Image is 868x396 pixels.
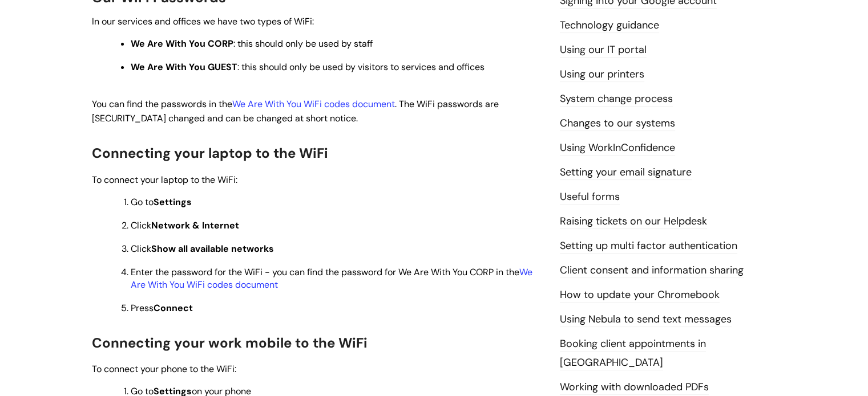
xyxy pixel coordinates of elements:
strong: Settings [154,196,192,208]
strong: We Are With You CORP [131,38,233,50]
a: System change process [560,92,673,107]
a: How to update your Chromebook [560,288,720,303]
span: : this should only be used by visitors to services and offices [131,61,485,73]
a: We Are With You WiFi codes document [232,98,395,110]
a: Client consent and information sharing [560,263,744,278]
a: Using Nebula to send text messages [560,312,732,327]
span: Press [131,302,193,314]
a: Setting up multi factor authentication [560,239,737,254]
a: Setting your email signature [560,165,692,180]
span: Connecting your laptop to the WiFi [92,144,328,162]
span: Click [131,219,239,231]
a: We Are With You WiFi codes document [131,266,532,291]
strong: Show all available networks [151,243,274,255]
span: Go to [131,196,192,208]
span: To connect your laptop to the WiFi: [92,174,237,186]
a: Changes to our systems [560,116,675,131]
strong: We Are With You GUEST [131,61,237,73]
strong: Connect [154,302,193,314]
a: Booking client appointments in [GEOGRAPHIC_DATA] [560,337,706,370]
a: Working with downloaded PDFs [560,380,709,395]
span: To connect your phone to the WiFi: [92,363,236,375]
a: Technology guidance [560,18,659,33]
a: Using our printers [560,67,644,82]
a: Useful forms [560,190,620,205]
span: You can find the passwords in the . The WiFi passwords are [SECURITY_DATA] changed and can be cha... [92,98,499,124]
span: Enter the password for the WiFi - you can find the password for We Are With You CORP in the [131,266,532,291]
a: Using WorkInConfidence [560,141,675,156]
span: Connecting your work mobile to the WiFi [92,334,368,352]
span: Click [131,243,274,255]
a: Raising tickets on our Helpdesk [560,214,707,229]
span: In our services and offices we have two types of WiFi: [92,15,314,27]
strong: Network & Internet [151,219,239,231]
a: Using our IT portal [560,43,647,58]
span: : this should only be used by staff [131,38,373,50]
